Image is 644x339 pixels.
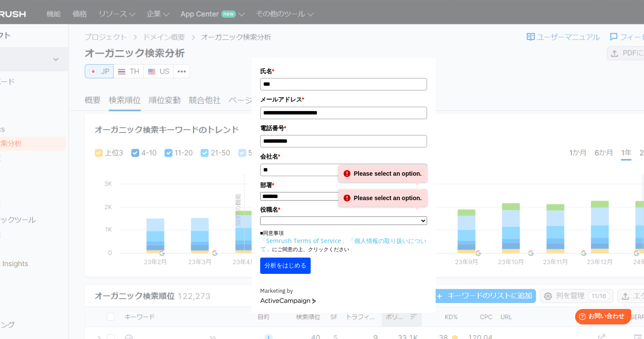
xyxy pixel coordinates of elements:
[260,95,427,104] label: メールアドレス
[260,237,347,245] a: 「Semrush Terms of Service」
[260,229,427,253] p: ■同意事項 にご同意の上、クリックください
[338,189,427,207] div: Please select an option.
[260,287,427,296] div: Marketing by
[260,237,426,253] a: 「個人情報の取り扱いについて」
[568,306,635,330] iframe: Help widget launcher
[260,258,311,274] button: 分析をはじめる
[260,123,427,133] label: 電話番号
[260,66,427,76] label: 氏名
[260,152,427,161] label: 会社名
[260,180,427,190] label: 部署
[338,165,427,182] div: Please select an option.
[260,205,427,214] label: 役職名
